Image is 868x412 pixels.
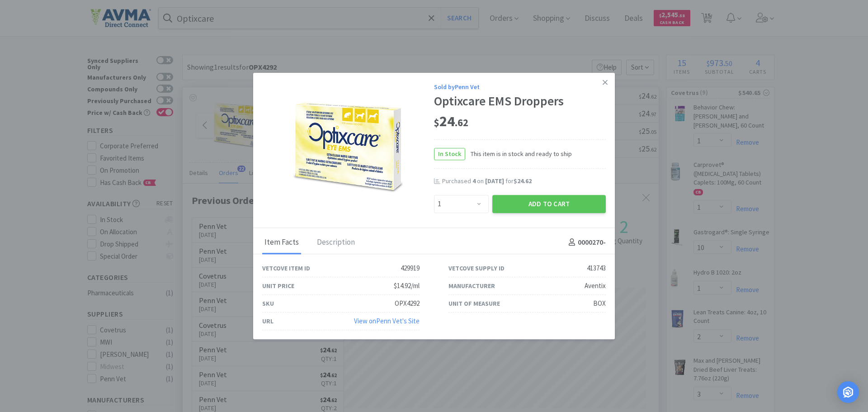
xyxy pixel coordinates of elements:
div: URL [262,316,274,326]
div: OPX4292 [395,298,420,309]
div: Aventix [585,280,606,291]
div: Item Facts [262,232,301,254]
span: $ [434,117,439,129]
div: Optixcare EMS Droppers [434,94,606,109]
div: SKU [262,298,274,308]
div: 429919 [401,263,420,274]
div: Sold by Penn Vet [434,82,606,92]
div: 413743 [587,263,606,274]
img: b7aa302f787749648a5d1a145ac938bd_413743.png [289,89,407,206]
div: BOX [593,298,606,309]
span: $24.62 [514,177,532,185]
div: Manufacturer [448,281,495,291]
div: Vetcove Supply ID [448,263,505,273]
div: Open Intercom Messenger [837,381,859,403]
div: Description [315,232,357,254]
span: This item is in stock and ready to ship [465,149,572,159]
span: In Stock [434,148,465,160]
div: Vetcove Item ID [262,263,310,273]
div: Purchased on for [442,177,606,186]
span: . 62 [455,117,468,129]
span: 24 [434,113,468,131]
span: [DATE] [485,177,504,185]
div: Unit Price [262,281,294,291]
span: 4 [472,177,476,185]
h4: 0000270 - [565,237,606,249]
button: Add to Cart [492,195,606,213]
a: View onPenn Vet's Site [354,317,420,325]
div: $14.92/ml [394,280,420,291]
div: Unit of Measure [448,298,500,308]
